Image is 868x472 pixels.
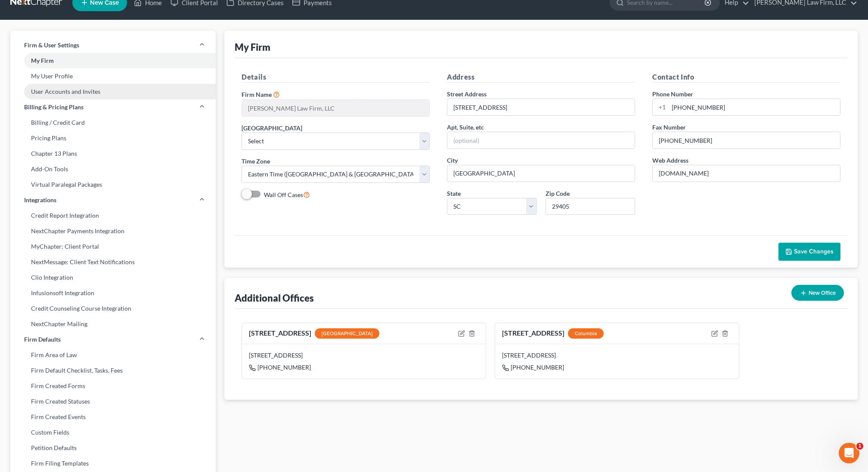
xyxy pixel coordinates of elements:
div: [GEOGRAPHIC_DATA] [315,328,379,339]
span: Save Changes [794,248,834,255]
div: [STREET_ADDRESS] [502,328,604,339]
a: NextMessage: Client Text Notifications [10,254,216,270]
a: Firm & User Settings [10,37,216,53]
a: My User Profile [10,68,216,84]
span: Firm & User Settings [24,41,79,49]
input: Enter phone... [669,99,840,115]
a: Firm Filing Templates [10,456,216,471]
a: Virtual Paralegal Packages [10,177,216,192]
span: [PHONE_NUMBER] [257,364,311,371]
h5: Details [242,72,430,83]
a: Billing & Pricing Plans [10,99,216,115]
a: Firm Default Checklist, Tasks, Fees [10,363,216,378]
a: Firm Created Events [10,409,216,425]
span: [PHONE_NUMBER] [511,364,564,371]
label: State [447,189,461,198]
a: Credit Report Integration [10,208,216,223]
label: Fax Number [652,123,686,132]
a: Infusionsoft Integration [10,285,216,301]
input: XXXXX [546,198,635,215]
button: Save Changes [778,243,840,261]
a: Petition Defaults [10,440,216,456]
input: (optional) [447,132,635,148]
a: Custom Fields [10,425,216,440]
label: Street Address [447,89,487,99]
a: NextChapter Payments Integration [10,223,216,239]
a: Clio Integration [10,270,216,285]
a: User Accounts and Invites [10,84,216,99]
input: Enter address... [447,99,635,115]
div: [STREET_ADDRESS] [249,351,479,360]
span: Wall Off Cases [264,191,303,198]
input: Enter web address.... [653,165,840,182]
label: Web Address [652,156,688,165]
div: [STREET_ADDRESS] [502,351,732,360]
label: City [447,156,458,165]
a: Pricing Plans [10,130,216,146]
a: My Firm [10,53,216,68]
a: Firm Area of Law [10,347,216,363]
a: Billing / Credit Card [10,115,216,130]
a: Firm Defaults [10,332,216,347]
input: Enter name... [242,100,429,116]
label: Zip Code [546,189,570,198]
span: Firm Name [242,91,272,98]
h5: Address [447,72,635,83]
h5: Contact Info [652,72,840,83]
a: Integrations [10,192,216,208]
label: Phone Number [652,89,693,99]
a: Firm Created Statuses [10,394,216,409]
input: Enter city... [447,165,635,182]
iframe: Intercom live chat [839,443,859,463]
a: Add-On Tools [10,161,216,177]
a: MyChapter: Client Portal [10,239,216,254]
button: New Office [791,285,844,301]
div: My Firm [235,41,270,53]
label: Apt, Suite, etc [447,123,484,132]
input: Enter fax... [653,132,840,148]
div: Columbia [568,328,604,339]
div: +1 [653,99,669,115]
div: Additional Offices [235,292,314,304]
a: Credit Counseling Course Integration [10,301,216,316]
a: Chapter 13 Plans [10,146,216,161]
span: 1 [856,443,863,450]
span: Firm Defaults [24,335,61,344]
label: Time Zone [242,157,270,166]
div: [STREET_ADDRESS] [249,328,379,339]
span: Billing & Pricing Plans [24,103,84,111]
span: Integrations [24,196,56,204]
a: Firm Created Forms [10,378,216,394]
label: [GEOGRAPHIC_DATA] [242,123,302,133]
a: NextChapter Mailing [10,316,216,332]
